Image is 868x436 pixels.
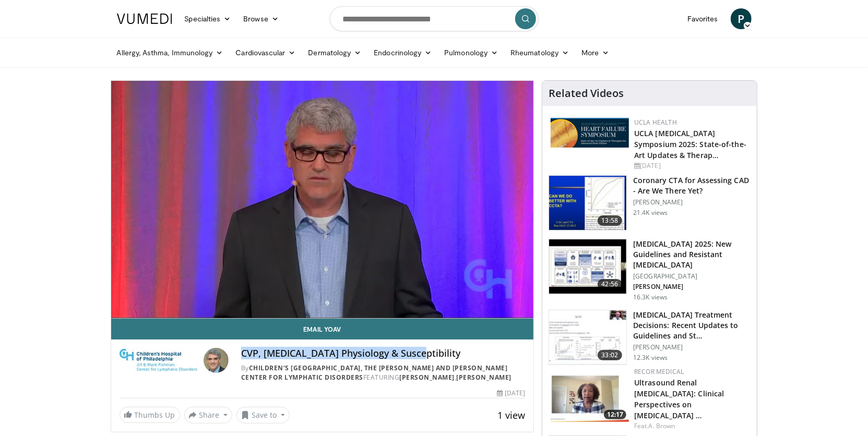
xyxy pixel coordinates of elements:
button: Share [184,407,233,423]
input: Search topics, interventions [330,6,539,31]
p: 21.4K views [633,209,668,217]
a: Pulmonology [438,42,504,63]
img: Avatar [204,348,229,373]
a: UCLA Health [634,118,677,127]
a: Rheumatology [504,42,575,63]
div: By FEATURING , [241,364,525,382]
a: Favorites [681,8,724,29]
a: Specialties [179,8,237,29]
span: 42:56 [598,279,623,289]
p: [GEOGRAPHIC_DATA] [633,272,751,281]
a: Allergy, Asthma, Immunology [111,42,230,63]
a: 33:02 [MEDICAL_DATA] Treatment Decisions: Recent Updates to Guidelines and St… [PERSON_NAME] 12.3... [549,310,751,365]
a: Browse [237,8,285,29]
a: Dermatology [302,42,368,63]
a: A. Brown [649,421,675,430]
img: 280bcb39-0f4e-42eb-9c44-b41b9262a277.150x105_q85_crop-smart_upscale.jpg [549,239,626,294]
h3: [MEDICAL_DATA] 2025: New Guidelines and Resistant [MEDICAL_DATA] [633,239,751,270]
div: Feat. [634,421,748,431]
span: 12:17 [604,410,626,419]
img: VuMedi Logo [117,14,172,24]
a: 12:17 [551,367,629,422]
img: 6f79f02c-3240-4454-8beb-49f61d478177.150x105_q85_crop-smart_upscale.jpg [549,310,626,365]
a: Children’s [GEOGRAPHIC_DATA], The [PERSON_NAME] and [PERSON_NAME] Center for Lymphatic Disorders [241,364,508,382]
h4: CVP, [MEDICAL_DATA] Physiology & Susceptibility [241,348,525,359]
p: [PERSON_NAME] [633,283,751,291]
a: 42:56 [MEDICAL_DATA] 2025: New Guidelines and Resistant [MEDICAL_DATA] [GEOGRAPHIC_DATA] [PERSON_... [549,239,751,301]
a: UCLA [MEDICAL_DATA] Symposium 2025: State-of-the-Art Updates & Therap… [634,128,746,160]
img: Children’s Hospital of Philadelphia, The Jill and Mark Fishman Center for Lymphatic Disorders [120,348,199,373]
img: 0682476d-9aca-4ba2-9755-3b180e8401f5.png.150x105_q85_autocrop_double_scale_upscale_version-0.2.png [551,118,629,148]
span: 1 view [497,409,525,421]
a: Email Yoav [111,319,534,340]
a: [PERSON_NAME] [399,373,455,382]
h4: Related Videos [549,87,624,100]
a: Cardiovascular [229,42,302,63]
a: [PERSON_NAME] [456,373,512,382]
span: 33:02 [598,350,623,360]
p: [PERSON_NAME] [633,198,751,207]
a: Thumbs Up [120,407,180,423]
img: db5eb954-b69d-40f8-a012-f5d3258e0349.150x105_q85_crop-smart_upscale.jpg [551,367,629,422]
p: [PERSON_NAME] [633,343,751,352]
a: P [731,8,752,29]
a: Ultrasound Renal [MEDICAL_DATA]: Clinical Perspectives on [MEDICAL_DATA] … [634,378,724,420]
a: Recor Medical [634,367,684,376]
img: 34b2b9a4-89e5-4b8c-b553-8a638b61a706.150x105_q85_crop-smart_upscale.jpg [549,176,626,230]
div: [DATE] [634,161,748,171]
p: 16.3K views [633,293,668,301]
a: 13:58 Coronary CTA for Assessing CAD - Are We There Yet? [PERSON_NAME] 21.4K views [549,175,751,231]
h3: Coronary CTA for Assessing CAD - Are We There Yet? [633,175,751,196]
p: 12.3K views [633,354,668,362]
a: Endocrinology [367,42,438,63]
video-js: Video Player [111,81,534,319]
span: 13:58 [598,215,623,226]
button: Save to [236,407,290,423]
div: [DATE] [497,389,525,398]
h3: [MEDICAL_DATA] Treatment Decisions: Recent Updates to Guidelines and St… [633,310,751,341]
a: More [575,42,615,63]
